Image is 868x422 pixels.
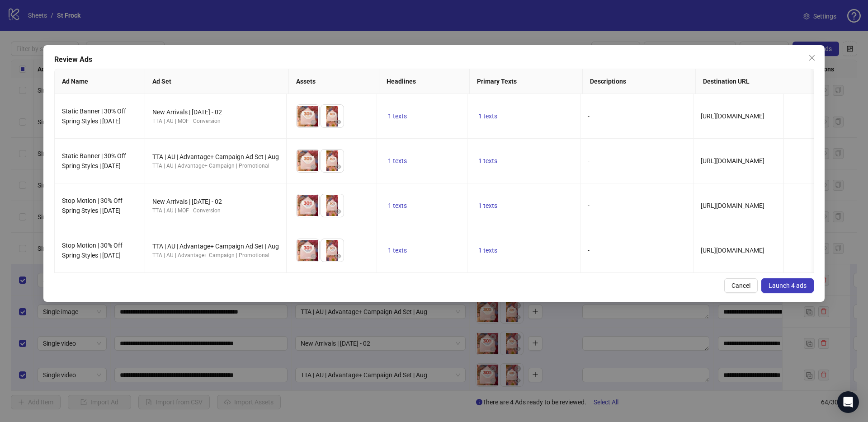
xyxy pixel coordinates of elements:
span: Stop Motion | 30% Off Spring Styles | [DATE] [62,242,123,259]
button: Preview [333,117,344,127]
span: - [588,157,590,164]
span: eye [311,253,317,259]
span: eye [335,164,341,170]
button: Preview [333,251,344,262]
th: Headlines [379,69,470,94]
button: 1 texts [475,245,501,256]
th: Ad Name [55,69,145,94]
button: 1 texts [384,200,410,211]
button: 1 texts [384,245,410,256]
span: eye [335,119,341,125]
img: Asset 2 [321,105,344,127]
span: 1 texts [478,202,497,209]
th: Ad Set [145,69,289,94]
div: TTA | AU | Advantage+ Campaign | Promotional [152,251,279,260]
span: eye [311,208,317,215]
button: Preview [333,206,344,217]
span: - [588,113,590,120]
img: Asset 1 [297,105,319,127]
span: 1 texts [388,202,407,209]
th: Primary Texts [470,69,583,94]
button: Preview [308,117,319,127]
span: eye [311,164,317,170]
img: Asset 1 [297,194,319,217]
button: 1 texts [475,200,501,211]
div: Review Ads [54,54,814,65]
span: [URL][DOMAIN_NAME] [701,157,764,164]
div: Open Intercom Messenger [837,391,859,413]
button: Preview [308,161,319,172]
span: eye [335,208,341,215]
button: Preview [333,161,344,172]
th: Descriptions [583,69,696,94]
div: TTA | AU | Advantage+ Campaign | Promotional [152,162,279,170]
div: TTA | AU | MOF | Conversion [152,117,279,126]
span: Stop Motion | 30% Off Spring Styles | [DATE] [62,197,123,214]
img: Asset 2 [321,194,344,217]
button: Preview [308,206,319,217]
button: Preview [308,251,319,262]
img: Asset 1 [297,239,319,262]
button: 1 texts [475,111,501,122]
span: [URL][DOMAIN_NAME] [701,113,764,120]
span: 1 texts [478,113,497,120]
th: Destination URL [696,69,844,94]
div: TTA | AU | Advantage+ Campaign Ad Set | Aug [152,152,279,162]
button: Launch 4 ads [761,278,814,293]
button: Close [805,51,819,65]
button: 1 texts [475,155,501,166]
span: Launch 4 ads [769,282,807,289]
span: 1 texts [478,247,497,254]
img: Asset 2 [321,239,344,262]
span: 1 texts [388,247,407,254]
span: 1 texts [388,157,407,164]
button: 1 texts [384,111,410,122]
span: eye [335,253,341,259]
div: TTA | AU | MOF | Conversion [152,206,279,215]
button: 1 texts [384,155,410,166]
span: - [588,202,590,209]
span: 1 texts [388,113,407,120]
span: - [588,247,590,254]
img: Asset 2 [321,150,344,172]
span: Cancel [731,282,750,289]
button: Cancel [724,278,758,293]
span: eye [311,119,317,125]
th: Assets [289,69,379,94]
div: TTA | AU | Advantage+ Campaign Ad Set | Aug [152,241,279,251]
img: Asset 1 [297,150,319,172]
span: Static Banner | 30% Off Spring Styles | [DATE] [62,108,126,125]
span: [URL][DOMAIN_NAME] [701,247,764,254]
span: Static Banner | 30% Off Spring Styles | [DATE] [62,152,126,169]
span: 1 texts [478,157,497,164]
span: close [808,54,816,61]
span: [URL][DOMAIN_NAME] [701,202,764,209]
div: New Arrivals | [DATE] - 02 [152,107,279,117]
div: New Arrivals | [DATE] - 02 [152,197,279,206]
